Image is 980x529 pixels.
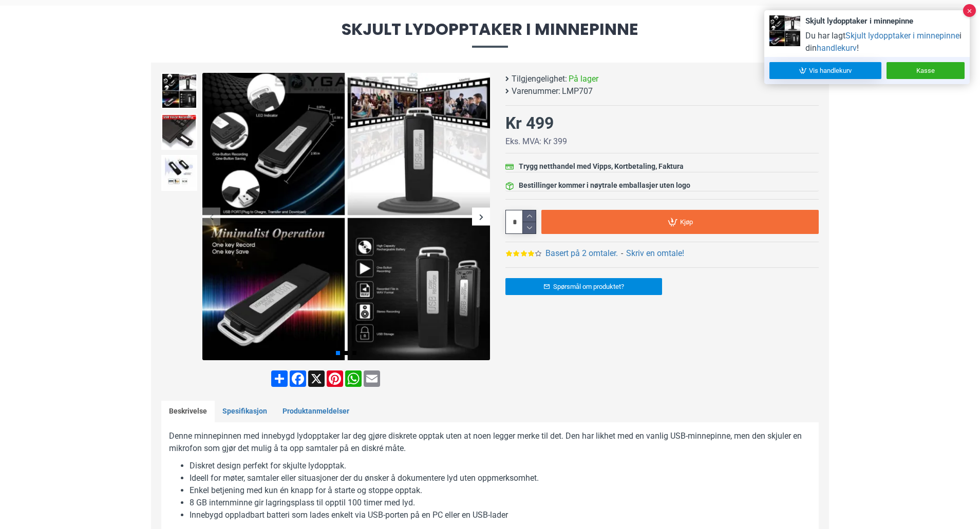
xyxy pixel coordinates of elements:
[569,73,598,85] span: På lager
[363,370,381,387] a: Email
[190,497,811,509] li: 8 GB internminne gir lagringsplass til opptil 100 timer med lyd.
[307,370,326,387] a: X
[202,73,490,360] img: Lydopptaker minnepinne - SpyGadgets.no
[562,85,593,97] span: LMP707
[190,472,811,484] li: Ideell for møter, samtaler eller situasjoner der du ønsker å dokumentere lyd uten oppmerksomhet.
[270,370,289,387] a: Share
[769,15,800,46] img: 8gb-minnepinne-lydopptaker-60x60.webp
[505,111,554,135] div: Kr 499
[169,430,811,455] p: Denne minnepinnen med innebygd lydopptaker lar deg gjøre diskrete opptak uten at noen legger merk...
[505,278,662,295] a: Spørsmål om produktet?
[161,114,197,150] img: Lydopptaker minnepinne - SpyGadgets.no
[519,180,690,191] div: Bestillinger kommer i nøytrale emballasjer uten logo
[817,42,857,54] a: handlekurv
[190,484,811,497] li: Enkel betjening med kun én knapp for å starte og stoppe opptak.
[161,401,215,422] a: Beskrivelse
[161,73,197,109] img: Lydopptaker minnepinne - SpyGadgets.no
[512,73,567,85] b: Tilgjengelighet:
[151,21,829,47] span: Skjult lydopptaker i minnepinne
[519,161,684,172] div: Trygg netthandel med Vipps, Kortbetaling, Faktura
[275,401,357,422] a: Produktanmeldelser
[202,208,220,226] div: Previous slide
[845,30,959,42] a: Skjult lydopptaker i minnepinne
[352,351,356,355] span: Go to slide 3
[769,62,881,79] a: Vis handlekurv
[344,370,363,387] a: WhatsApp
[805,15,965,27] div: Skjult lydopptaker i minnepinne
[472,208,490,226] div: Next slide
[626,247,684,260] a: Skriv en omtale!
[336,351,340,355] span: Go to slide 1
[190,460,811,472] li: Diskret design perfekt for skjulte lydopptak.
[680,219,693,225] span: Kjøp
[621,248,623,258] b: -
[190,509,811,521] li: Innebygd oppladbart batteri som lades enkelt via USB-porten på en PC eller en USB-lader
[887,62,965,79] a: Kasse
[805,30,965,54] div: Du har lagt i din !
[545,247,618,260] a: Basert på 2 omtaler.
[161,155,197,191] img: Lydopptaker minnepinne - SpyGadgets.no
[289,370,307,387] a: Facebook
[326,370,344,387] a: Pinterest
[344,351,348,355] span: Go to slide 2
[215,401,275,422] a: Spesifikasjon
[512,85,560,97] b: Varenummer:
